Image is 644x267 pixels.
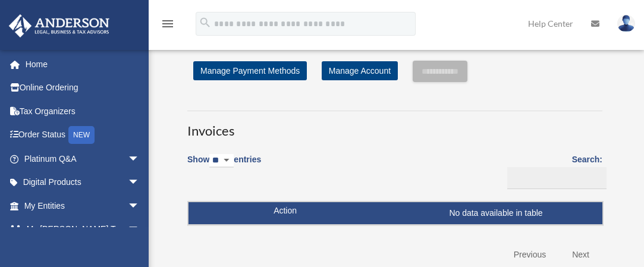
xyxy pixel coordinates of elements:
[8,171,158,194] a: Digital Productsarrow_drop_down
[563,243,598,267] a: Next
[617,15,635,32] img: User Pic
[128,147,152,171] span: arrow_drop_down
[68,126,95,144] div: NEW
[209,154,234,168] select: Showentries
[199,16,212,29] i: search
[507,167,607,190] input: Search:
[161,17,175,31] i: menu
[8,76,158,100] a: Online Ordering
[322,61,398,80] a: Manage Account
[187,152,261,180] label: Show entries
[161,21,175,31] a: menu
[8,123,158,147] a: Order StatusNEW
[503,152,602,189] label: Search:
[193,61,307,80] a: Manage Payment Methods
[8,52,158,76] a: Home
[8,147,158,171] a: Platinum Q&Aarrow_drop_down
[128,218,152,242] span: arrow_drop_down
[505,243,555,267] a: Previous
[8,99,158,123] a: Tax Organizers
[189,202,602,225] td: No data available in table
[5,14,113,37] img: Anderson Advisors Platinum Portal
[187,111,602,140] h3: Invoices
[128,171,152,195] span: arrow_drop_down
[128,194,152,218] span: arrow_drop_down
[8,218,158,241] a: My [PERSON_NAME] Teamarrow_drop_down
[8,194,158,218] a: My Entitiesarrow_drop_down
